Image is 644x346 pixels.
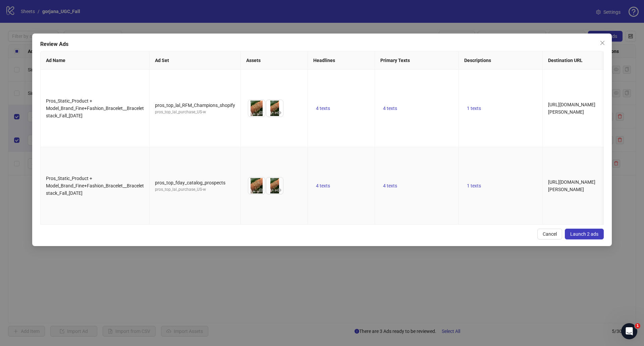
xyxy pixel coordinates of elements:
[266,177,283,194] img: Asset 2
[155,179,235,186] div: pros_top_fday_catalog_prospects
[266,100,283,117] img: Asset 2
[248,177,265,194] img: Asset 1
[46,176,144,196] span: Pros_Static_Product + Model_Brand_Fine+Fashion_Bracelet__Bracelet stack_Fall_[DATE]
[600,40,605,46] span: close
[40,40,604,48] div: Review Ads
[11,17,16,23] img: website_grey.svg
[467,106,481,111] span: 1 texts
[275,109,283,117] button: Preview
[537,229,562,239] button: Cancel
[241,51,308,70] th: Assets
[248,100,265,117] img: Asset 1
[316,106,330,111] span: 4 texts
[257,186,265,194] button: Preview
[380,104,400,112] button: 4 texts
[570,231,598,237] span: Launch 2 ads
[565,229,604,239] button: Launch 2 ads
[467,183,481,188] span: 1 texts
[257,109,265,117] button: Preview
[380,182,400,190] button: 4 texts
[313,182,333,190] button: 4 texts
[459,51,543,70] th: Descriptions
[35,40,52,44] div: Domaine
[155,102,235,109] div: pros_top_lal_RFM_Champions_shopify
[548,102,595,115] span: [URL][DOMAIN_NAME][PERSON_NAME]
[76,39,82,44] img: tab_keywords_by_traffic_grey.svg
[548,179,595,192] span: [URL][DOMAIN_NAME][PERSON_NAME]
[464,182,484,190] button: 1 texts
[17,17,76,23] div: Domaine: [DOMAIN_NAME]
[316,183,330,188] span: 4 texts
[464,104,484,112] button: 1 texts
[383,106,397,111] span: 4 texts
[621,323,637,339] iframe: Intercom live chat
[11,11,16,16] img: logo_orange.svg
[41,51,150,70] th: Ad Name
[84,40,103,44] div: Mots-clés
[46,98,144,118] span: Pros_Static_Product + Model_Brand_Fine+Fashion_Bracelet__Bracelet stack_Fall_[DATE]
[27,39,33,44] img: tab_domain_overview_orange.svg
[635,323,640,329] span: 1
[259,110,263,115] span: eye
[150,51,241,70] th: Ad Set
[308,51,375,70] th: Headlines
[597,38,608,48] button: Close
[375,51,459,70] th: Primary Texts
[277,110,281,115] span: eye
[19,11,33,16] div: v 4.0.25
[543,231,557,237] span: Cancel
[155,186,235,193] div: pros_top_lal_purchase_US-w
[277,188,281,192] span: eye
[259,188,263,192] span: eye
[383,183,397,188] span: 4 texts
[275,186,283,194] button: Preview
[155,109,235,115] div: pros_top_lal_purchase_US-w
[313,104,333,112] button: 4 texts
